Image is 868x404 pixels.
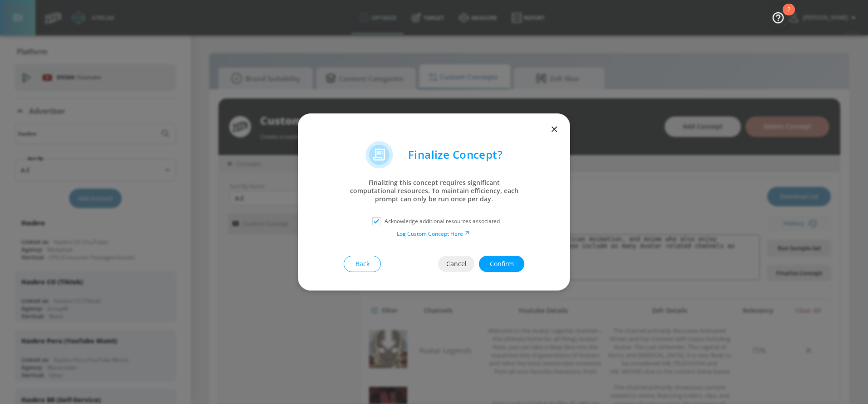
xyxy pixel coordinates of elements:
button: Back [344,256,381,272]
div: 2 [787,10,790,21]
button: Open Resource Center, 2 new notifications [765,5,791,30]
a: Log Custom Concept Here [397,229,471,238]
span: Confirm [497,258,506,270]
button: Confirm [479,256,524,272]
button: Cancel [438,256,474,272]
p: Finalize Concept? [408,148,503,161]
p: Finalizing this concept requires significant computational resources. To maintain efficiency, eac... [348,179,520,203]
p: Acknowledge additional resources associated [385,217,500,225]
